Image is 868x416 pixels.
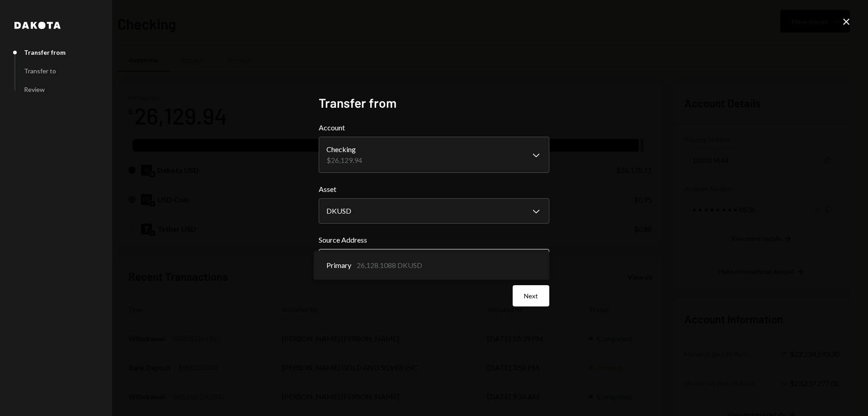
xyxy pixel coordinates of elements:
[357,260,422,271] div: 26,128.1088 DKUSD
[326,260,351,271] span: Primary
[319,249,549,274] button: Source Address
[319,234,549,245] label: Source Address
[319,137,549,173] button: Account
[24,86,45,93] div: Review
[24,67,56,75] div: Transfer to
[319,122,549,133] label: Account
[319,184,549,195] label: Asset
[24,48,66,56] div: Transfer from
[513,285,549,306] button: Next
[319,198,549,224] button: Asset
[319,94,549,112] h2: Transfer from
